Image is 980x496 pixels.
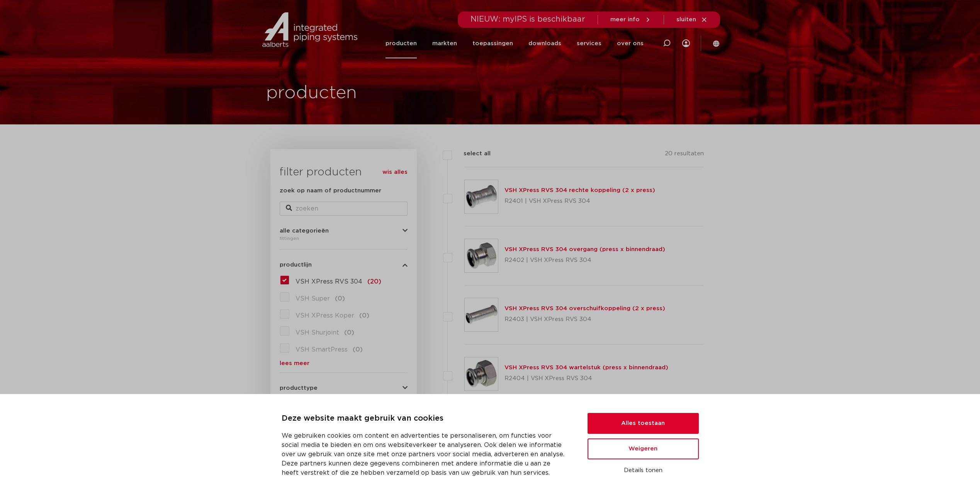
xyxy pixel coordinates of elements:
a: downloads [528,29,561,58]
a: VSH XPress RVS 304 rechte koppeling (2 x press) [504,187,655,193]
p: R2402 | VSH XPress RVS 304 [504,254,665,267]
a: toepassingen [472,29,513,58]
input: zoeken [280,202,408,216]
span: alle categorieën [280,228,329,234]
img: Thumbnail for VSH XPress RVS 304 rechte koppeling (2 x press) [465,180,498,213]
span: NIEUW: myIPS is beschikbaar [470,15,585,23]
button: Details tonen [588,464,699,477]
a: over ons [617,29,644,58]
nav: Menu [386,29,644,58]
span: sluiten [676,17,696,22]
a: services [577,29,601,58]
span: meer info [610,17,640,22]
label: select all [452,149,491,158]
a: VSH XPress RVS 304 wartelstuk (press x binnendraad) [504,365,668,370]
a: sluiten [676,16,708,23]
img: Thumbnail for VSH XPress RVS 304 wartelstuk (press x binnendraad) [465,357,498,391]
a: markten [432,29,457,58]
a: lees meer [280,360,408,366]
p: R2404 | VSH XPress RVS 304 [504,372,668,385]
span: VSH Shurjoint [296,330,339,336]
a: meer info [610,16,651,23]
p: 20 resultaten [665,149,704,161]
img: Thumbnail for VSH XPress RVS 304 overgang (press x binnendraad) [465,239,498,272]
span: productlijn [280,262,312,268]
span: VSH Super [296,296,330,302]
button: Alles toestaan [588,413,699,434]
span: VSH SmartPress [296,347,348,353]
p: R2401 | VSH XPress RVS 304 [504,195,655,207]
button: productlijn [280,262,408,268]
span: (0) [353,347,363,353]
p: R2403 | VSH XPress RVS 304 [504,313,665,326]
span: VSH XPress Koper [296,313,354,319]
label: zoek op naam of productnummer [280,186,381,195]
p: Deze website maakt gebruik van cookies [282,413,569,425]
img: Thumbnail for VSH XPress RVS 304 overschuifkoppeling (2 x press) [465,298,498,331]
span: VSH XPress RVS 304 [296,279,362,285]
span: (20) [367,279,381,285]
span: (0) [359,313,369,319]
span: producttype [280,385,318,391]
a: VSH XPress RVS 304 overgang (press x binnendraad) [504,246,665,252]
span: (0) [335,296,345,302]
button: Weigeren [588,438,699,459]
button: producttype [280,385,408,391]
a: wis alles [382,168,408,177]
button: alle categorieën [280,228,408,234]
a: VSH XPress RVS 304 overschuifkoppeling (2 x press) [504,306,665,311]
h3: filter producten [280,165,408,180]
h1: producten [266,81,357,105]
p: We gebruiken cookies om content en advertenties te personaliseren, om functies voor social media ... [282,431,569,477]
div: fittingen [280,234,408,243]
span: (0) [344,330,354,336]
a: producten [386,29,417,58]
